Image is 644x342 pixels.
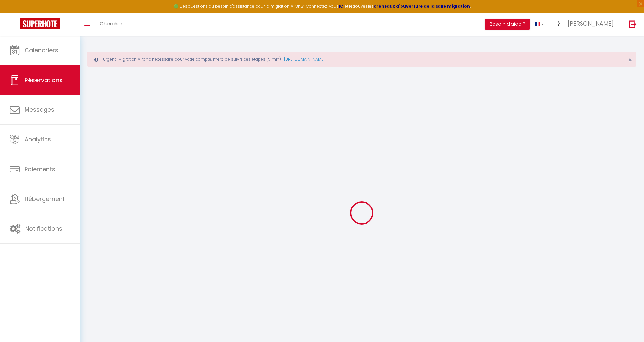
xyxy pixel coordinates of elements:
span: Notifications [25,225,62,233]
span: Calendriers [25,46,58,54]
div: Urgent : Migration Airbnb nécessaire pour votre compte, merci de suivre ces étapes (5 min) - [87,52,636,67]
a: [URL][DOMAIN_NAME] [284,56,325,62]
a: ... [PERSON_NAME] [549,13,622,36]
button: Close [628,57,632,63]
img: ... [554,19,563,28]
button: Besoin d'aide ? [485,19,530,30]
span: Hébergement [25,195,65,203]
a: ICI [339,3,345,9]
img: Super Booking [20,18,60,29]
span: Paiements [25,165,55,173]
button: Ouvrir le widget de chat LiveChat [5,3,25,22]
a: Chercher [95,13,127,36]
a: créneaux d'ouverture de la salle migration [374,3,470,9]
span: Analytics [25,135,51,143]
span: Chercher [100,20,122,27]
img: logout [629,20,637,28]
span: × [628,56,632,64]
span: [PERSON_NAME] [568,19,614,27]
span: Réservations [25,76,63,84]
span: Messages [25,105,54,114]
